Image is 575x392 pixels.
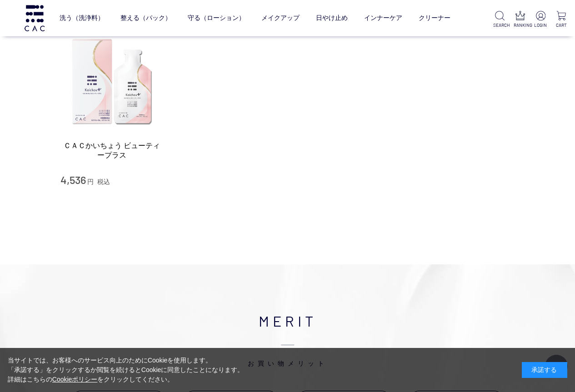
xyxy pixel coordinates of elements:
[72,310,503,368] h2: MERIT
[60,141,164,160] a: ＣＡＣかいちょう ビューティープラス
[72,332,503,368] span: お買い物メリット
[60,7,104,30] a: 洗う（洗浄料）
[534,22,547,29] p: LOGIN
[60,173,86,186] span: 4,536
[87,178,94,185] span: 円
[419,7,450,30] a: クリーナー
[522,362,567,378] div: 承諾する
[261,7,300,30] a: メイクアップ
[555,22,568,29] p: CART
[120,7,171,30] a: 整える（パック）
[493,22,506,29] p: SEARCH
[60,30,164,134] img: ＣＡＣかいちょう ビューティープラス
[188,7,245,30] a: 守る（ローション）
[97,178,110,185] span: 税込
[8,356,244,384] div: 当サイトでは、お客様へのサービス向上のためにCookieを使用します。 「承諾する」をクリックするか閲覧を続けるとCookieに同意したことになります。 詳細はこちらの をクリックしてください。
[514,22,527,29] p: RANKING
[493,11,506,29] a: SEARCH
[23,5,46,31] img: logo
[316,7,348,30] a: 日やけ止め
[364,7,402,30] a: インナーケア
[555,11,568,29] a: CART
[534,11,547,29] a: LOGIN
[514,11,527,29] a: RANKING
[52,376,98,383] a: Cookieポリシー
